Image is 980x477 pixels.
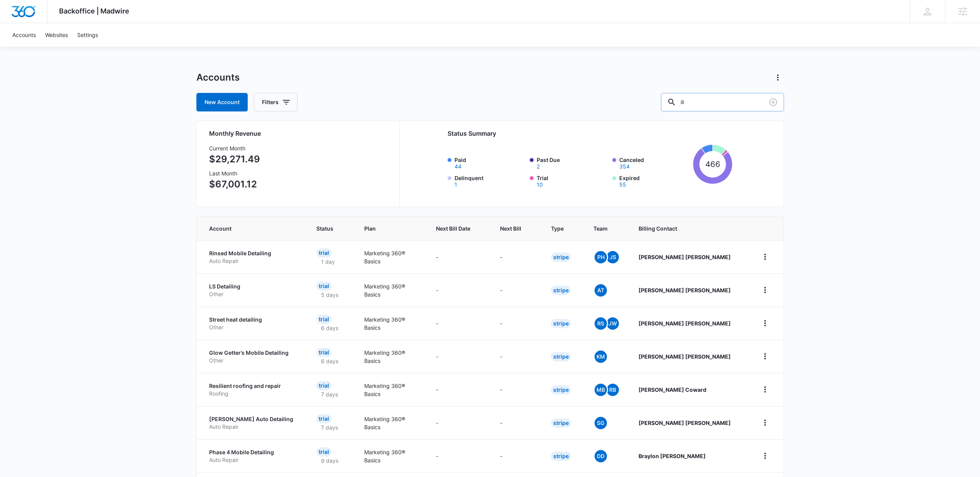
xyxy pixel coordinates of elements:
[593,224,609,233] span: Team
[551,385,571,394] div: Stripe
[491,273,542,307] td: -
[551,319,571,328] div: Stripe
[364,249,418,265] p: Marketing 360® Basics
[364,415,418,431] p: Marketing 360® Basics
[595,384,607,396] span: MB
[551,352,571,361] div: Stripe
[209,415,298,423] p: [PERSON_NAME] Auto Detailing
[209,448,298,456] p: Phase 4 Mobile Detailing
[209,177,260,191] p: $67,001.12
[427,406,491,439] td: -
[209,316,298,324] p: Street heat detailing
[595,317,607,330] span: RS
[364,382,418,398] p: Marketing 360® Basics
[436,224,470,233] span: Next Bill Date
[772,71,784,84] button: Actions
[209,415,298,430] a: [PERSON_NAME] Auto DetailingAuto Repair
[595,251,607,263] span: PH
[639,353,731,360] strong: [PERSON_NAME] [PERSON_NAME]
[41,23,73,47] a: Websites
[209,144,260,152] h3: Current Month
[551,418,571,428] div: Stripe
[209,349,298,357] p: Glow Getter’s Mobile Detailing
[639,453,706,459] strong: Braylon [PERSON_NAME]
[209,316,298,331] a: Street heat detailingOther
[491,439,542,472] td: -
[759,450,771,462] button: home
[209,390,298,398] p: Roofing
[316,258,340,266] p: 1 day
[59,7,129,15] span: Backoffice | Madwire
[427,307,491,340] td: -
[209,249,298,265] a: Rinsed Mobile DetailingAuto Repair
[537,164,540,169] button: Past Due
[316,414,331,423] div: Trial
[209,448,298,464] a: Phase 4 Mobile DetailingAuto Repair
[209,257,298,265] p: Auto Repair
[619,156,690,169] label: Canceled
[551,224,564,233] span: Type
[196,72,240,83] h1: Accounts
[209,249,298,257] p: Rinsed Mobile Detailing
[316,447,331,457] div: Trial
[537,156,608,169] label: Past Due
[364,224,418,233] span: Plan
[73,23,103,47] a: Settings
[427,439,491,472] td: -
[767,96,779,108] button: Clear
[196,93,248,111] a: New Account
[209,324,298,331] p: Other
[209,382,298,397] a: Resilient roofing and repairRoofing
[316,248,331,258] div: Trial
[491,406,542,439] td: -
[316,348,331,357] div: Trial
[316,324,343,332] p: 6 days
[500,224,521,233] span: Next Bill
[364,282,418,298] p: Marketing 360® Basics
[316,281,331,291] div: Trial
[537,182,543,187] button: Trial
[759,317,771,329] button: home
[209,224,287,233] span: Account
[537,174,608,187] label: Trial
[427,340,491,373] td: -
[209,382,298,390] p: Resilient roofing and repair
[661,93,784,111] input: Search
[209,357,298,364] p: Other
[209,349,298,364] a: Glow Getter’s Mobile DetailingOther
[209,283,298,298] a: LS DetailingOther
[209,290,298,298] p: Other
[551,452,571,461] div: Stripe
[209,456,298,464] p: Auto Repair
[209,423,298,431] p: Auto Repair
[759,251,771,263] button: home
[427,273,491,307] td: -
[448,129,733,138] h2: Status Summary
[491,373,542,406] td: -
[607,251,619,263] span: JS
[639,386,706,393] strong: [PERSON_NAME] Coward
[427,373,491,406] td: -
[316,315,331,324] div: Trial
[595,284,607,297] span: At
[209,169,260,177] h3: Last Month
[455,182,457,187] button: Delinquent
[491,340,542,373] td: -
[705,159,720,169] tspan: 466
[316,357,343,365] p: 6 days
[209,283,298,290] p: LS Detailing
[639,420,731,426] strong: [PERSON_NAME] [PERSON_NAME]
[316,224,335,233] span: Status
[8,23,41,47] a: Accounts
[639,320,731,327] strong: [PERSON_NAME] [PERSON_NAME]
[427,240,491,273] td: -
[759,416,771,429] button: home
[639,224,740,233] span: Billing Contact
[491,240,542,273] td: -
[316,381,331,390] div: Trial
[639,254,731,260] strong: [PERSON_NAME] [PERSON_NAME]
[595,450,607,462] span: DD
[595,417,607,429] span: SG
[364,448,418,464] p: Marketing 360® Basics
[759,284,771,296] button: home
